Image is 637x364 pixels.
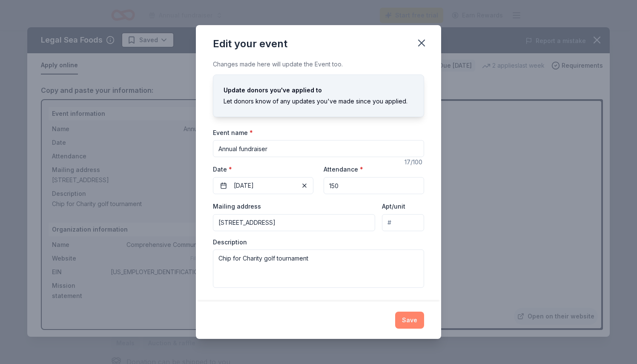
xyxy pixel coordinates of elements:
[213,177,313,194] button: [DATE]
[382,214,424,231] input: #
[405,157,424,167] div: 17 /100
[324,177,424,194] input: 20
[395,312,424,329] button: Save
[213,140,424,157] input: Spring Fundraiser
[213,249,424,288] textarea: Chip for Charity golf tournament
[213,202,261,211] label: Mailing address
[213,59,424,69] div: Changes made here will update the Event too.
[213,238,247,246] label: Description
[213,214,375,231] input: Enter a US address
[213,37,287,51] div: Edit your event
[224,85,413,95] div: Update donors you've applied to
[213,165,313,174] label: Date
[382,202,405,211] label: Apt/unit
[324,165,363,174] label: Attendance
[224,96,413,106] div: Let donors know of any updates you've made since you applied.
[213,129,253,137] label: Event name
